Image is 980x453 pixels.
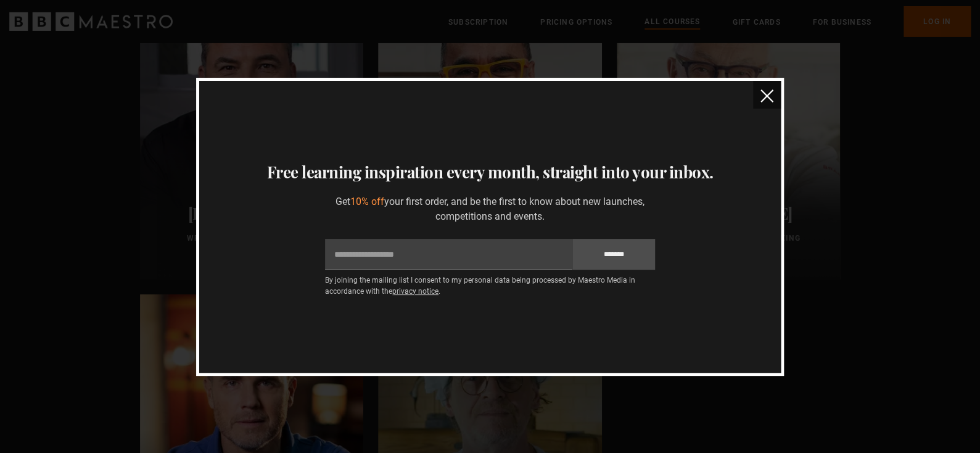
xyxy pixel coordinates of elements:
[350,196,384,207] span: 10% off
[392,287,439,296] a: privacy notice
[214,160,766,185] h3: Free learning inspiration every month, straight into your inbox.
[753,81,781,109] button: close
[325,194,655,224] p: Get your first order, and be the first to know about new launches, competitions and events.
[325,275,655,297] p: By joining the mailing list I consent to my personal data being processed by Maestro Media in acc...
